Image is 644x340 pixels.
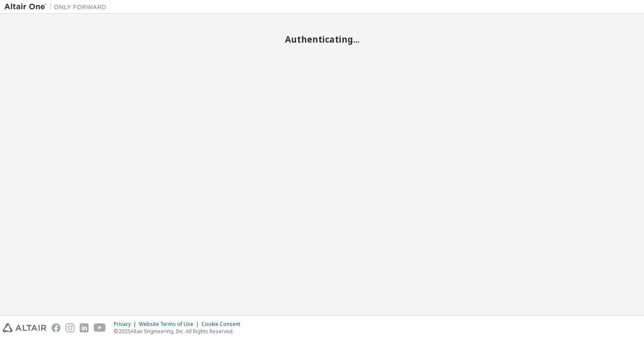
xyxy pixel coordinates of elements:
[114,328,245,335] p: © 2025 Altair Engineering, Inc. All Rights Reserved.
[139,321,201,328] div: Website Terms of Use
[4,34,640,45] h2: Authenticating...
[3,323,46,332] img: altair_logo.svg
[4,3,111,11] img: Altair One
[94,323,106,332] img: youtube.svg
[80,323,89,332] img: linkedin.svg
[201,321,245,328] div: Cookie Consent
[52,323,60,332] img: facebook.svg
[114,321,139,328] div: Privacy
[66,323,75,332] img: instagram.svg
